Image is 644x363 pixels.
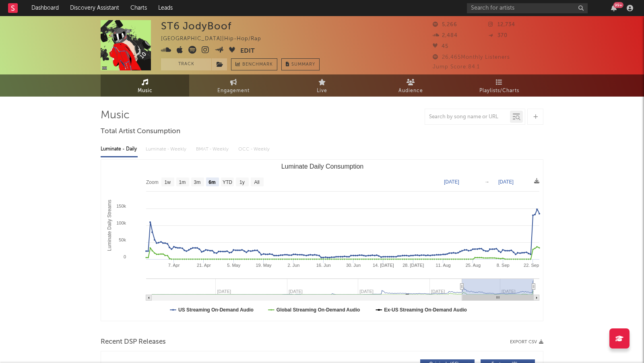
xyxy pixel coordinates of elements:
[346,263,361,268] text: 30. Jun
[479,86,519,96] span: Playlists/Charts
[488,33,508,38] span: 370
[281,163,364,170] text: Luminate Daily Consumption
[116,221,126,225] text: 100k
[254,179,259,185] text: All
[178,307,254,313] text: US Streaming On-Demand Audio
[433,33,458,38] span: 2,484
[256,263,272,268] text: 19. May
[287,263,299,268] text: 2. Jun
[165,179,171,185] text: 1w
[398,86,423,96] span: Audience
[161,20,231,32] div: ST6 JodyBoof
[223,179,232,185] text: YTD
[444,179,459,185] text: [DATE]
[107,200,112,251] text: Luminate Daily Streams
[291,62,315,67] span: Summary
[146,179,159,185] text: Zoom
[466,263,481,268] text: 25. Aug
[433,64,480,70] span: Jump Score: 84.1
[278,74,366,97] a: Live
[242,60,273,70] span: Benchmark
[179,179,186,185] text: 1m
[277,307,360,313] text: Global Streaming On-Demand Audio
[138,86,153,96] span: Music
[101,74,189,97] a: Music
[231,58,277,70] a: Benchmark
[455,74,543,97] a: Playlists/Charts
[611,5,617,11] button: 99+
[189,74,278,97] a: Engagement
[433,22,457,27] span: 5,266
[425,114,510,120] input: Search by song name or URL
[485,179,489,185] text: →
[194,179,201,185] text: 3m
[217,86,250,96] span: Engagement
[168,263,180,268] text: 7. Apr
[101,142,138,156] div: Luminate - Daily
[510,340,543,344] button: Export CSV
[498,179,514,185] text: [DATE]
[524,263,539,268] text: 22. Sep
[436,263,450,268] text: 11. Aug
[227,263,241,268] text: 5. May
[208,179,215,185] text: 6m
[317,86,327,96] span: Live
[116,204,126,208] text: 150k
[161,34,270,44] div: [GEOGRAPHIC_DATA] | Hip-Hop/Rap
[433,44,448,49] span: 45
[239,179,245,185] text: 1y
[316,263,331,268] text: 16. Jun
[488,22,515,27] span: 12,734
[281,58,320,70] button: Summary
[240,46,255,56] button: Edit
[467,3,588,13] input: Search for artists
[613,2,623,8] div: 99 +
[433,55,510,60] span: 26,465 Monthly Listeners
[161,58,211,70] button: Track
[101,160,543,321] svg: Luminate Daily Consumption
[197,263,211,268] text: 21. Apr
[119,237,126,242] text: 50k
[101,127,180,136] span: Total Artist Consumption
[373,263,394,268] text: 14. [DATE]
[384,307,467,313] text: Ex-US Streaming On-Demand Audio
[497,263,510,268] text: 8. Sep
[366,74,455,97] a: Audience
[101,337,166,347] span: Recent DSP Releases
[402,263,424,268] text: 28. [DATE]
[124,254,126,259] text: 0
